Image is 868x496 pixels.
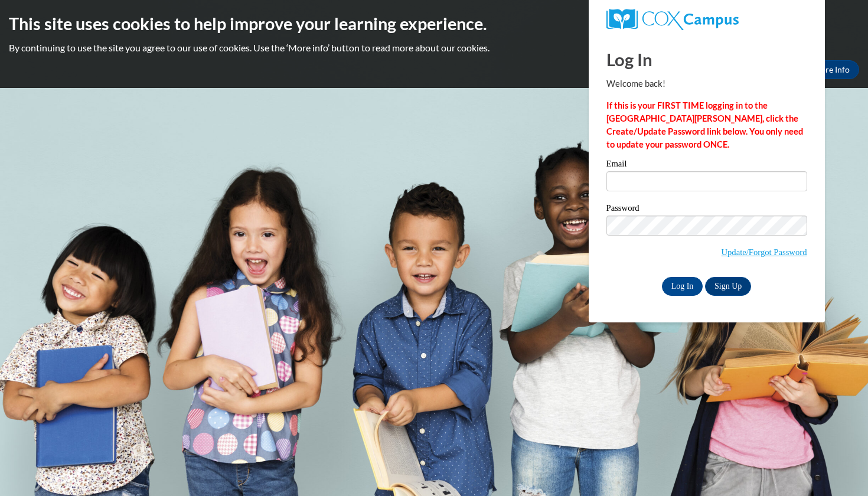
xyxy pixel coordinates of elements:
a: COX Campus [606,9,807,30]
h2: This site uses cookies to help improve your learning experience. [9,12,859,35]
a: Update/Forgot Password [721,247,807,257]
strong: If this is your FIRST TIME logging in to the [GEOGRAPHIC_DATA][PERSON_NAME], click the Create/Upd... [606,100,803,149]
a: More Info [804,60,859,79]
input: Log In [662,277,703,296]
a: Sign Up [705,277,751,296]
h1: Log In [606,47,807,71]
img: COX Campus [606,9,739,30]
p: By continuing to use the site you agree to our use of cookies. Use the ‘More info’ button to read... [9,41,859,54]
label: Email [606,159,807,171]
label: Password [606,204,807,216]
p: Welcome back! [606,77,807,90]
